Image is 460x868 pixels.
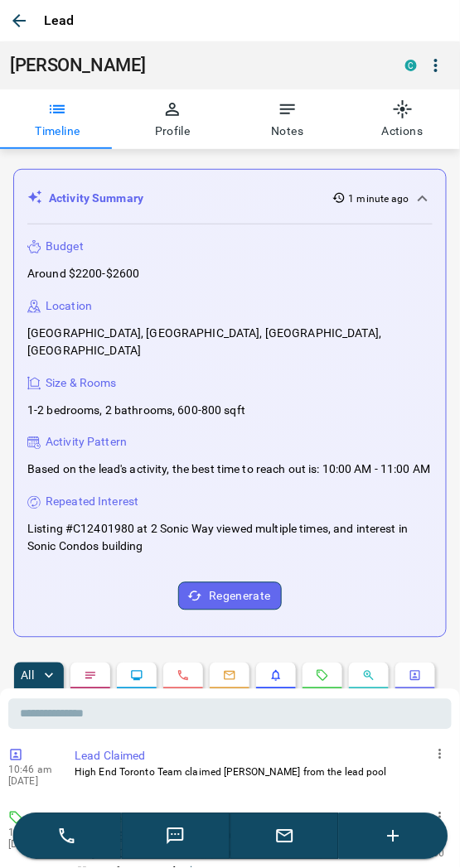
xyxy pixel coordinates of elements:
[75,748,445,765] p: Lead Claimed
[130,669,143,682] svg: Lead Browsing Activity
[75,765,445,780] p: High End Toronto Team claimed [PERSON_NAME] from the lead pool
[8,776,58,788] p: [DATE]
[345,89,460,149] button: Actions
[177,669,190,682] svg: Calls
[316,669,329,682] svg: Requests
[10,55,380,76] h1: [PERSON_NAME]
[84,669,97,682] svg: Notes
[46,434,127,451] p: Activity Pattern
[44,11,75,31] p: Lead
[27,265,139,282] p: Around $2200-$2600
[46,494,138,511] p: Repeated Interest
[8,827,58,839] p: 10:46 am
[115,89,230,149] button: Profile
[269,669,283,682] svg: Listing Alerts
[46,374,117,392] p: Size & Rooms
[27,325,433,359] p: [GEOGRAPHIC_DATA], [GEOGRAPHIC_DATA], [GEOGRAPHIC_DATA], [GEOGRAPHIC_DATA]
[46,238,84,255] p: Budget
[362,669,375,682] svg: Opportunities
[27,521,433,556] p: Listing #C12401980 at 2 Sonic Way viewed multiple times, and interest in Sonic Condos building
[178,582,282,610] button: Regenerate
[46,297,92,315] p: Location
[349,191,409,206] p: 1 minute ago
[409,669,422,682] svg: Agent Actions
[21,670,34,682] p: All
[223,669,236,682] svg: Emails
[230,89,346,149] button: Notes
[27,402,245,419] p: 1-2 bedrooms, 2 bathrooms, 600-800 sqft
[8,764,58,776] p: 10:46 am
[27,183,433,214] div: Activity Summary1 minute ago
[75,811,445,828] p: Submitted Viewing Request
[8,839,58,851] p: [DATE]
[49,190,143,207] p: Activity Summary
[405,60,417,71] div: condos.ca
[27,461,431,479] p: Based on the lead's activity, the best time to reach out is: 10:00 AM - 11:00 AM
